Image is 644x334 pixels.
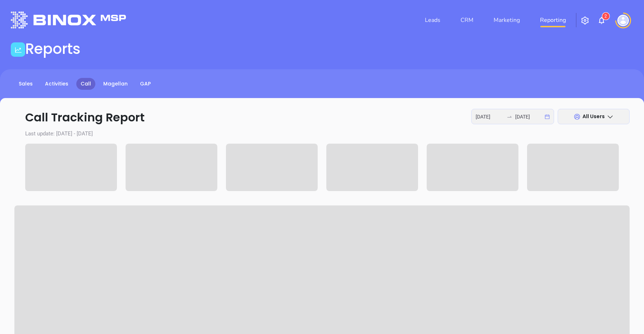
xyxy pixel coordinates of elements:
a: Reporting [537,13,569,27]
a: Activities [41,78,73,90]
input: Start date [476,113,504,121]
sup: 2 [602,13,609,20]
span: All Users [582,113,605,120]
p: Last update: [DATE] - [DATE] [14,130,630,138]
a: Sales [14,78,37,90]
a: GAP [136,78,155,90]
img: user [617,15,629,26]
span: swap-right [507,114,512,120]
a: Leads [422,13,443,27]
p: Call Tracking Report [14,109,630,126]
a: Marketing [491,13,523,27]
a: Call [76,78,95,90]
img: iconNotification [597,16,606,25]
input: End date [515,113,543,121]
img: logo [11,11,126,28]
a: Magellan [99,78,132,90]
h1: Reports [25,40,81,57]
img: iconSetting [581,16,589,25]
span: to [507,114,512,120]
a: CRM [458,13,476,27]
span: 2 [604,14,607,19]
